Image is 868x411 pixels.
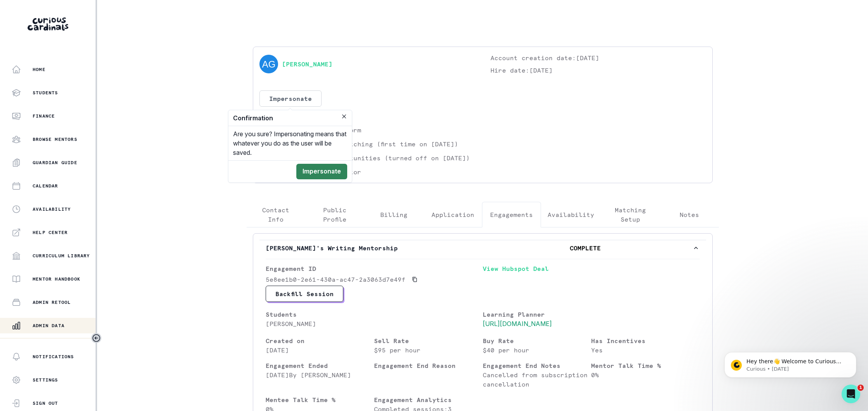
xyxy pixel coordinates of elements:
[483,361,591,370] p: Engagement End Notes
[380,210,407,219] p: Billing
[33,183,58,189] p: Calendar
[291,153,470,163] p: Accepting Opportunities (turned off on [DATE])
[483,310,700,319] p: Learning Planner
[253,205,299,224] p: Contact Info
[490,210,533,219] p: Engagements
[266,319,483,328] p: [PERSON_NAME]
[266,264,483,273] p: Engagement ID
[33,206,71,212] p: Availability
[483,320,552,328] a: [URL][DOMAIN_NAME]
[483,336,591,345] p: Buy Rate
[33,253,90,259] p: Curriculum Library
[312,205,358,224] p: Public Profile
[228,126,352,160] div: Are you sure? Impersonating means that whatever you do as the user will be saved.
[33,354,74,360] p: Notifications
[483,345,591,355] p: $40 per hour
[842,385,860,403] iframe: Intercom live chat
[374,345,483,355] p: $95 per hour
[483,264,700,286] a: View Hubspot Deal
[291,139,458,149] p: Eligible for matching (first time on [DATE])
[259,90,322,107] button: Impersonate
[33,276,80,282] p: Mentor Handbook
[266,395,374,404] p: Mentee Talk Time %
[713,336,868,390] iframe: Intercom notifications message
[33,160,77,166] p: Guardian Guide
[266,345,374,355] p: [DATE]
[33,323,64,329] p: Admin Data
[33,377,58,383] p: Settings
[374,395,483,404] p: Engagement Analytics
[680,210,699,219] p: Notes
[591,336,700,345] p: Has Incentives
[33,400,58,406] p: Sign Out
[591,370,700,380] p: 0 %
[591,345,700,355] p: Yes
[33,90,58,96] p: Students
[259,240,706,256] button: [PERSON_NAME]'s Writing MentorshipCOMPLETE
[591,361,700,370] p: Mentor Talk Time %
[33,113,55,119] p: Finance
[491,53,706,62] p: Account creation date: [DATE]
[33,229,68,236] p: Help Center
[479,243,692,253] p: COMPLETE
[28,17,68,31] img: Curious Cardinals Logo
[91,333,101,343] button: Toggle sidebar
[607,205,653,224] p: Matching Setup
[374,361,483,370] p: Engagement End Reason
[491,66,706,75] p: Hire date: [DATE]
[266,336,374,345] p: Created on
[33,66,45,73] p: Home
[266,275,405,284] p: 5e8ee1b0-2e61-430a-ac47-2a3063d7e49f
[483,370,591,389] p: Cancelled from subscription cancellation
[282,59,332,69] a: [PERSON_NAME]
[266,361,374,370] p: Engagement Ended
[33,299,71,305] p: Admin Retool
[296,164,347,179] button: Impersonate
[266,370,374,380] p: [DATE] By [PERSON_NAME]
[266,243,479,253] p: [PERSON_NAME]'s Writing Mentorship
[374,336,483,345] p: Sell Rate
[548,210,594,219] p: Availability
[33,136,77,142] p: Browse Mentors
[266,286,343,302] button: Backfill Session
[259,55,278,73] img: svg
[266,310,483,319] p: Students
[339,112,349,121] button: Close
[858,385,864,391] span: 1
[228,110,352,126] header: Confirmation
[431,210,474,219] p: Application
[409,273,421,286] button: Copied to clipboard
